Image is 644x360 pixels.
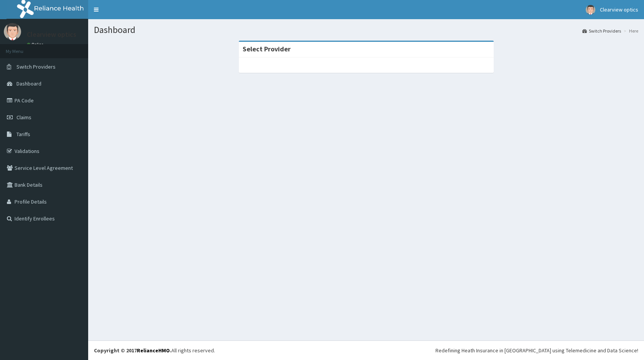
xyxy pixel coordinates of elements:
h1: Dashboard [94,25,638,35]
span: Switch Providers [16,63,56,70]
span: Claims [16,114,31,121]
div: Redefining Heath Insurance in [GEOGRAPHIC_DATA] using Telemedicine and Data Science! [435,347,638,354]
span: Tariffs [16,131,30,138]
a: Online [27,42,45,47]
a: RelianceHMO [137,347,170,354]
img: User Image [4,23,21,40]
li: Here [622,28,638,34]
span: Dashboard [16,80,41,87]
strong: Copyright © 2017 . [94,347,171,354]
footer: All rights reserved. [88,340,644,360]
img: User Image [586,5,595,15]
span: Clearview optics [600,6,638,13]
a: Switch Providers [582,28,621,34]
strong: Select Provider [243,44,291,53]
p: Clearview optics [27,31,76,38]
